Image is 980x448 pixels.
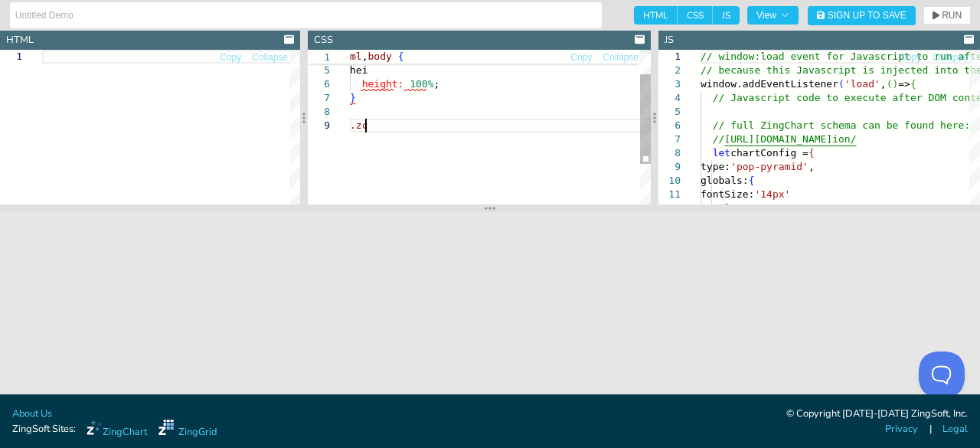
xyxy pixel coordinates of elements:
[308,51,330,64] span: 1
[754,188,790,200] span: '14px'
[434,78,440,90] span: ;
[880,78,887,90] span: ,
[398,51,404,62] span: {
[362,51,368,62] span: ,
[308,64,330,77] div: 5
[314,33,333,47] div: CSS
[910,78,916,90] span: {
[658,50,681,64] div: 1
[251,51,289,65] button: Collapse
[832,133,856,145] span: ion/
[885,422,918,437] a: Privacy
[658,132,681,146] div: 7
[570,51,593,65] button: Copy
[308,91,330,105] div: 7
[350,64,367,76] span: hei
[603,53,639,62] span: Collapse
[678,6,713,25] span: CSS
[15,3,596,28] input: Untitled Demo
[658,119,681,132] div: 6
[724,202,730,214] span: }
[350,119,367,131] span: .zc
[658,77,681,91] div: 3
[87,420,147,440] a: ZingChart
[747,6,799,25] button: View
[887,78,893,90] span: (
[658,160,681,174] div: 9
[713,6,740,25] span: JS
[350,92,356,103] span: }
[658,201,681,215] div: 12
[367,51,391,62] span: body
[756,11,789,20] span: View
[808,6,916,25] button: Sign Up to Save
[701,188,754,200] span: fontSize:
[844,78,880,90] span: 'load'
[701,175,749,186] span: globals:
[931,51,969,65] button: Collapse
[713,133,725,145] span: //
[220,53,241,62] span: Copy
[932,53,968,62] span: Collapse
[634,6,678,25] span: HTML
[308,77,330,91] div: 6
[158,420,217,440] a: ZingGrid
[570,53,592,62] span: Copy
[350,51,362,62] span: ml
[658,188,681,201] div: 11
[900,53,921,62] span: Copy
[808,147,815,159] span: {
[713,147,730,159] span: let
[701,161,730,172] span: type:
[362,78,404,90] span: height:
[929,422,932,437] span: |
[308,119,330,132] div: 9
[713,119,971,131] span: // full ZingChart schema can be found here:
[724,133,832,145] span: [URL][DOMAIN_NAME]
[828,11,906,20] span: Sign Up to Save
[634,6,740,25] div: checkbox-group
[12,407,52,421] a: About Us
[892,78,898,90] span: )
[919,352,965,397] iframe: Toggle Customer Support
[786,407,968,422] div: © Copyright [DATE]-[DATE] ZingSoft, Inc.
[701,78,838,90] span: window.addEventListener
[730,161,808,172] span: 'pop-pyramid'
[665,33,674,47] div: JS
[658,105,681,119] div: 5
[923,6,971,25] button: RUN
[658,146,681,160] div: 8
[602,51,639,65] button: Collapse
[749,175,755,186] span: {
[899,51,922,65] button: Copy
[730,202,737,214] span: ,
[219,51,242,65] button: Copy
[898,78,910,90] span: =>
[308,105,330,119] div: 8
[658,174,681,188] div: 10
[410,78,433,90] span: 100%
[658,91,681,105] div: 4
[12,422,76,437] span: ZingSoft Sites:
[942,422,968,437] a: Legal
[6,33,34,47] div: HTML
[942,11,962,20] span: RUN
[808,161,815,172] span: ,
[838,78,844,90] span: (
[730,147,808,159] span: chartConfig =
[252,53,288,62] span: Collapse
[658,64,681,77] div: 2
